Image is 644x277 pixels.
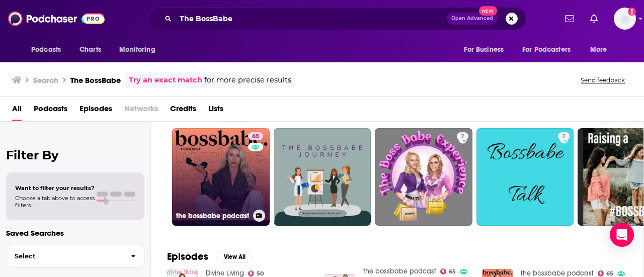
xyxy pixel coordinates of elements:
span: Open Advanced [451,16,493,21]
a: 65 [248,132,263,140]
span: Want to filter your results? [15,184,95,192]
span: 50 [257,271,264,276]
input: Search podcasts, credits, & more... [176,11,447,27]
a: the bossbabe podcast [363,267,436,275]
button: open menu [583,40,620,59]
span: 7 [562,132,566,142]
a: 7 [375,128,472,226]
button: open menu [112,40,168,59]
a: Lists [208,101,223,121]
a: Podcasts [34,101,67,121]
span: For Podcasters [522,43,571,57]
button: Send feedback [578,76,628,84]
h2: Episodes [167,250,208,263]
button: open menu [24,40,74,59]
a: 7 [558,132,570,140]
a: 7 [476,128,574,226]
a: Show notifications dropdown [586,10,602,27]
h2: Filter By [6,148,144,162]
h3: The BossBabe [70,75,121,85]
a: Show notifications dropdown [561,10,578,27]
button: Select [6,245,144,267]
h3: the bossbabe podcast [176,212,249,220]
span: 65 [252,132,259,142]
span: 65 [606,271,613,276]
a: EpisodesView All [167,250,253,263]
span: Podcasts [31,43,61,57]
button: View All [216,251,253,263]
div: Search podcasts, credits, & more... [148,7,526,30]
span: Logged in as ahusic2015 [614,8,636,30]
a: 65 [440,268,456,274]
button: open menu [516,40,585,59]
a: 50 [248,270,264,276]
span: Choose a tab above to access filters. [15,195,95,209]
a: 65 [598,270,614,276]
div: Open Intercom Messenger [610,223,634,247]
a: Episodes [79,101,112,121]
a: 7 [457,132,468,140]
span: Networks [124,101,158,121]
span: 7 [461,132,464,142]
button: Open AdvancedNew [447,13,498,25]
a: All [12,101,22,121]
span: More [590,43,607,57]
span: Monitoring [119,43,155,57]
button: Show profile menu [614,8,636,30]
span: Select [7,253,123,259]
span: For Business [464,43,504,57]
svg: Add a profile image [628,8,636,16]
span: New [479,6,497,16]
span: 65 [449,269,456,274]
h3: Search [33,75,58,85]
img: User Profile [614,8,636,30]
p: Saved Searches [6,228,144,238]
a: Try an exact match [129,74,202,86]
a: 65the bossbabe podcast [172,128,270,226]
a: Charts [73,40,107,59]
span: for more precise results [204,74,291,86]
span: Charts [79,43,101,57]
img: Podchaser - Follow, Share and Rate Podcasts [8,9,105,28]
a: Credits [170,101,196,121]
button: open menu [457,40,516,59]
